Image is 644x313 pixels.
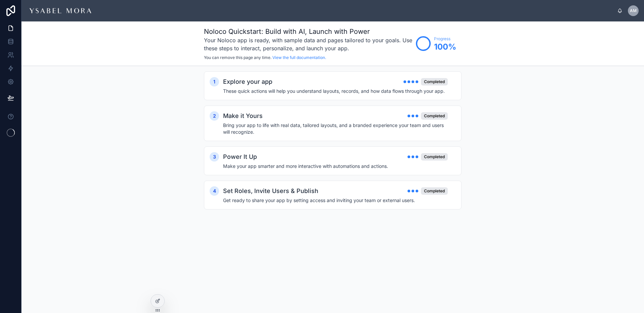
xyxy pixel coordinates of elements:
[434,42,456,52] span: 100 %
[21,66,644,228] div: scrollable content
[630,8,637,13] span: AM
[210,111,219,121] div: 2
[210,186,219,196] div: 4
[204,55,271,60] span: You can remove this page any time.
[27,5,94,16] img: App logo
[204,36,413,52] h3: Your Noloco app is ready, with sample data and pages tailored to your goals. Use these steps to i...
[223,152,257,162] h2: Power It Up
[421,78,448,85] div: Completed
[223,163,448,170] h4: Make your app smarter and more interactive with automations and actions.
[223,122,448,135] h4: Bring your app to life with real data, tailored layouts, and a branded experience your team and u...
[434,36,456,42] span: Progress
[272,55,326,60] a: View the full documentation.
[210,152,219,162] div: 3
[223,197,448,204] h4: Get ready to share your app by setting access and inviting your team or external users.
[210,77,219,86] div: 1
[204,27,413,36] h1: Noloco Quickstart: Build with AI, Launch with Power
[223,186,318,196] h2: Set Roles, Invite Users & Publish
[223,77,272,86] h2: Explore your app
[223,111,263,121] h2: Make it Yours
[421,187,448,195] div: Completed
[223,88,448,95] h4: These quick actions will help you understand layouts, records, and how data flows through your app.
[421,153,448,161] div: Completed
[421,112,448,120] div: Completed
[99,9,617,12] div: scrollable content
